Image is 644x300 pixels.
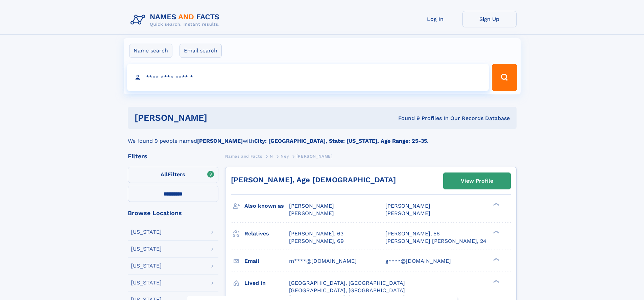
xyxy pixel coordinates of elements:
[303,115,510,122] div: Found 9 Profiles In Our Records Database
[270,152,273,160] a: N
[461,173,493,189] div: View Profile
[492,230,500,234] div: ❯
[197,138,243,144] b: [PERSON_NAME]
[128,153,218,159] div: Filters
[254,138,427,144] b: City: [GEOGRAPHIC_DATA], State: [US_STATE], Age Range: 25-35
[244,228,289,239] h3: Relatives
[289,203,334,209] span: [PERSON_NAME]
[492,202,500,207] div: ❯
[270,154,273,159] span: N
[444,173,510,189] a: View Profile
[462,11,517,27] a: Sign Up
[161,171,168,178] span: All
[289,210,334,216] span: [PERSON_NAME]
[135,114,303,122] h1: [PERSON_NAME]
[225,152,262,160] a: Names and Facts
[244,277,289,289] h3: Lived in
[385,230,440,237] a: [PERSON_NAME], 56
[281,154,289,159] span: Ney
[244,200,289,212] h3: Also known as
[385,210,430,216] span: [PERSON_NAME]
[231,176,396,184] a: [PERSON_NAME], Age [DEMOGRAPHIC_DATA]
[492,279,500,283] div: ❯
[289,280,405,286] span: [GEOGRAPHIC_DATA], [GEOGRAPHIC_DATA]
[127,64,489,91] input: search input
[289,230,343,237] a: [PERSON_NAME], 63
[128,129,517,145] div: We found 9 people named with .
[128,210,218,216] div: Browse Locations
[385,237,486,245] a: [PERSON_NAME] [PERSON_NAME], 24
[128,167,218,183] label: Filters
[129,44,172,58] label: Name search
[492,64,517,91] button: Search Button
[131,263,162,269] div: [US_STATE]
[131,280,162,285] div: [US_STATE]
[289,237,344,245] a: [PERSON_NAME], 69
[296,154,333,159] span: [PERSON_NAME]
[408,11,462,27] a: Log In
[281,152,289,160] a: Ney
[180,44,222,58] label: Email search
[128,11,225,29] img: Logo Names and Facts
[289,287,405,294] span: [GEOGRAPHIC_DATA], [GEOGRAPHIC_DATA]
[492,257,500,261] div: ❯
[131,229,162,235] div: [US_STATE]
[385,203,430,209] span: [PERSON_NAME]
[131,246,162,252] div: [US_STATE]
[244,255,289,267] h3: Email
